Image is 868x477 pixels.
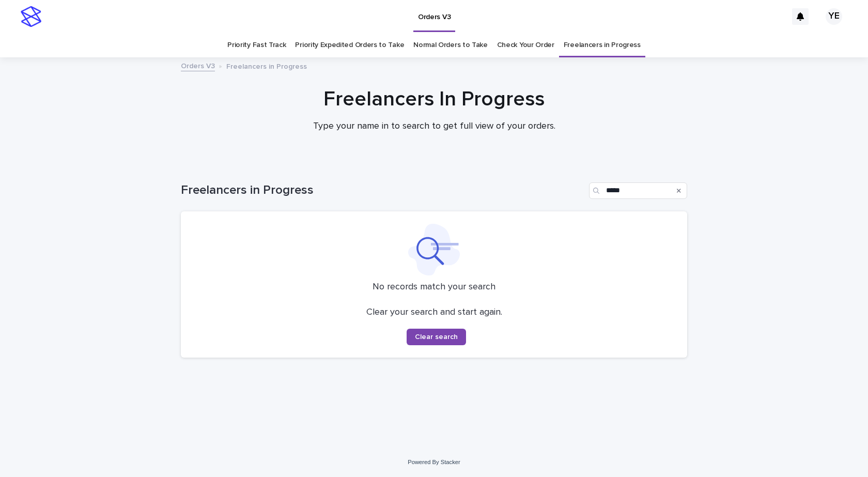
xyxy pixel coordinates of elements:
[181,183,585,198] h1: Freelancers in Progress
[181,87,687,112] h1: Freelancers In Progress
[366,307,502,318] p: Clear your search and start again.
[564,33,641,57] a: Freelancers in Progress
[497,33,554,57] a: Check Your Order
[295,33,404,57] a: Priority Expedited Orders to Take
[413,33,488,57] a: Normal Orders to Take
[21,6,41,27] img: stacker-logo-s-only.png
[193,282,675,293] p: No records match your search
[226,60,307,71] p: Freelancers in Progress
[181,59,215,71] a: Orders V3
[408,459,460,465] a: Powered By Stacker
[589,182,687,199] input: Search
[407,329,466,345] button: Clear search
[415,333,458,341] span: Clear search
[826,8,842,25] div: YE
[227,121,641,132] p: Type your name in to search to get full view of your orders.
[227,33,286,57] a: Priority Fast Track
